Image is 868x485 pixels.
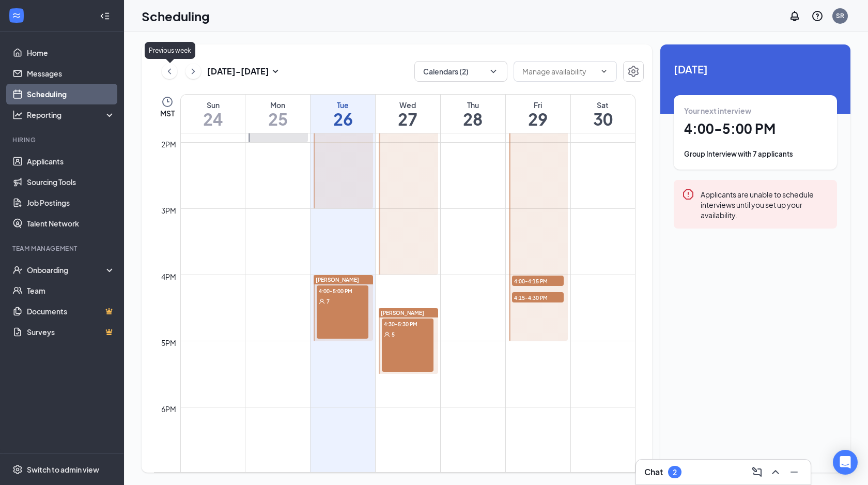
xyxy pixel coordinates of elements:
div: 7pm [159,469,178,481]
svg: ChevronDown [600,67,608,75]
div: Hiring [12,135,113,144]
div: SR [836,11,844,20]
svg: ChevronRight [188,65,198,78]
div: Previous week [145,42,195,59]
button: ChevronRight [185,64,201,79]
button: Minimize [786,464,802,480]
a: August 26, 2025 [311,95,375,133]
svg: User [319,298,325,305]
div: 5pm [159,337,178,348]
svg: Settings [627,65,640,78]
h1: 25 [245,110,310,128]
svg: ChevronUp [769,466,782,478]
svg: Analysis [12,110,23,120]
div: Reporting [27,110,116,120]
a: August 29, 2025 [506,95,570,133]
button: ComposeMessage [749,464,765,480]
button: Settings [623,61,644,82]
a: August 30, 2025 [571,95,635,133]
span: 4:30-5:30 PM [382,319,433,329]
svg: ChevronDown [488,66,499,77]
span: [PERSON_NAME] [381,310,424,316]
h1: 30 [571,110,635,128]
a: Job Postings [27,192,115,213]
a: Applicants [27,151,115,172]
a: DocumentsCrown [27,301,115,322]
svg: Error [682,188,694,201]
a: Scheduling [27,84,115,104]
h3: [DATE] - [DATE] [207,66,269,77]
div: 2 [673,468,677,477]
div: Switch to admin view [27,464,99,475]
span: 5 [392,331,395,338]
div: Your next interview [684,105,827,116]
svg: WorkstreamLogo [11,10,22,21]
h1: 27 [376,110,440,128]
svg: Clock [161,96,174,108]
div: 3pm [159,205,178,216]
svg: Settings [12,464,23,475]
div: Sat [571,100,635,110]
a: Talent Network [27,213,115,234]
a: Sourcing Tools [27,172,115,192]
svg: SmallChevronDown [269,65,282,78]
svg: Minimize [788,466,800,478]
div: Sun [181,100,245,110]
a: Home [27,42,115,63]
svg: Collapse [100,11,110,21]
h1: 4:00 - 5:00 PM [684,120,827,138]
div: 4pm [159,271,178,282]
span: 4:00-4:15 PM [512,276,564,286]
span: 4:15-4:30 PM [512,292,564,302]
svg: ChevronLeft [164,65,175,78]
span: MST [160,108,175,118]
h3: Chat [644,466,663,478]
div: Mon [245,100,310,110]
div: Group Interview with 7 applicants [684,149,827,159]
h1: Scheduling [142,7,210,25]
a: August 24, 2025 [181,95,245,133]
button: ChevronLeft [162,64,177,79]
h1: 26 [311,110,375,128]
span: [PERSON_NAME] [316,277,359,283]
button: ChevronUp [767,464,784,480]
div: 2pm [159,139,178,150]
span: 4:00-5:00 PM [317,285,368,296]
svg: UserCheck [12,265,23,275]
svg: QuestionInfo [811,10,824,22]
div: Open Intercom Messenger [833,450,858,475]
div: Tue [311,100,375,110]
div: Fri [506,100,570,110]
a: August 27, 2025 [376,95,440,133]
div: Applicants are unable to schedule interviews until you set up your availability. [701,188,829,220]
svg: ComposeMessage [751,466,763,478]
h1: 29 [506,110,570,128]
a: SurveysCrown [27,322,115,342]
div: Team Management [12,244,113,253]
div: Wed [376,100,440,110]
h1: 28 [441,110,505,128]
a: Messages [27,63,115,84]
span: 7 [327,298,330,305]
span: [DATE] [674,61,837,77]
input: Manage availability [522,66,596,77]
div: 6pm [159,403,178,415]
h1: 24 [181,110,245,128]
a: August 25, 2025 [245,95,310,133]
svg: Notifications [788,10,801,22]
button: Calendars (2)ChevronDown [414,61,507,82]
svg: User [384,331,390,338]
div: Thu [441,100,505,110]
a: August 28, 2025 [441,95,505,133]
a: Team [27,280,115,301]
div: Onboarding [27,265,106,275]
